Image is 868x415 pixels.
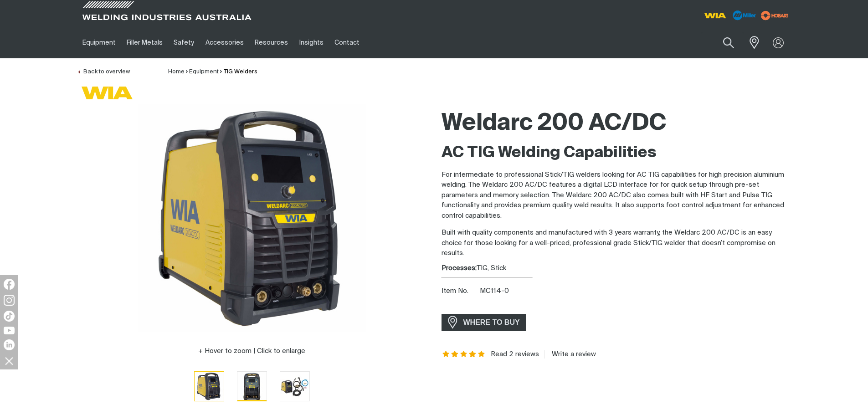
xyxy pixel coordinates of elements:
[4,279,15,290] img: Facebook
[168,27,200,58] a: Safety
[200,27,249,58] a: Accessories
[280,371,310,401] button: Go to slide 3
[168,67,257,77] nav: Breadcrumb
[442,109,791,138] h1: Weldarc 200 AC/DC
[224,69,257,75] a: TIG Welders
[329,27,365,58] a: Contact
[237,372,267,401] img: Weldarc 200 AC/DC
[457,315,526,330] span: WHERE TO BUY
[4,311,15,322] img: TikTok
[442,286,478,297] span: Item No.
[442,314,527,331] a: WHERE TO BUY
[168,69,185,75] a: Home
[193,346,311,357] button: Hover to zoom | Click to enlarge
[77,27,121,58] a: Equipment
[237,371,267,401] button: Go to slide 2
[713,32,744,53] button: Search products
[491,350,539,359] a: Read 2 reviews
[121,27,168,58] a: Filler Metals
[442,263,791,274] div: TIG, Stick
[442,351,486,358] span: Rating: 5
[758,9,791,22] img: miller
[138,104,366,332] img: Weldarc 200 AC/DC
[4,339,15,350] img: LinkedIn
[195,372,224,401] img: Weldarc 200 AC/DC
[442,265,477,272] strong: Processes:
[4,295,15,306] img: Instagram
[544,350,596,359] a: Write a review
[4,327,15,334] img: YouTube
[442,170,791,221] p: For intermediate to professional Stick/TIG welders looking for AC TIG capabilities for high preci...
[194,371,224,401] button: Go to slide 1
[77,69,130,75] a: Back to overview
[1,353,17,369] img: hide socials
[249,27,293,58] a: Resources
[442,228,791,259] p: Built with quality components and manufactured with 3 years warranty, the Weldarc 200 AC/DC is an...
[442,143,791,163] h2: AC TIG Welding Capabilities
[480,287,509,294] span: MC114-0
[293,27,329,58] a: Insights
[280,372,309,400] img: Weldarc 200 AC/DC
[77,27,613,58] nav: Main
[701,32,744,53] input: Product name or item number...
[189,69,219,75] a: Equipment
